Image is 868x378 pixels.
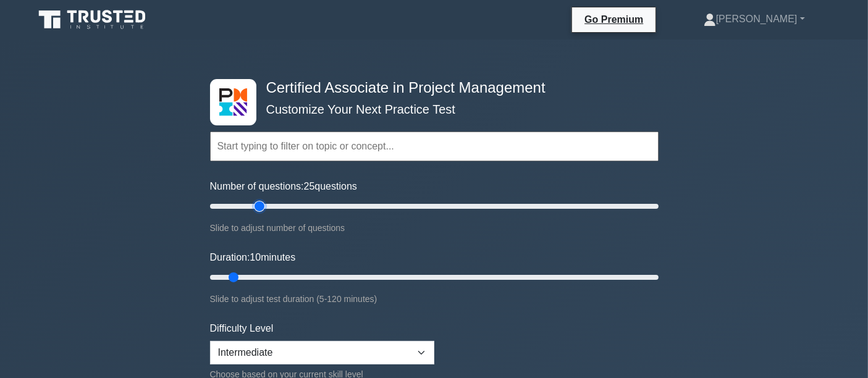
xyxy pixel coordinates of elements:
[674,7,835,31] a: [PERSON_NAME]
[210,220,659,235] div: Slide to adjust number of questions
[210,321,274,336] label: Difficulty Level
[210,132,659,161] input: Start typing to filter on topic or concept...
[210,292,659,306] div: Slide to adjust test duration (5-120 minutes)
[210,250,296,265] label: Duration: minutes
[304,181,315,191] span: 25
[250,252,261,262] span: 10
[261,79,598,97] h4: Certified Associate in Project Management
[210,179,357,194] label: Number of questions: questions
[577,12,651,27] a: Go Premium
